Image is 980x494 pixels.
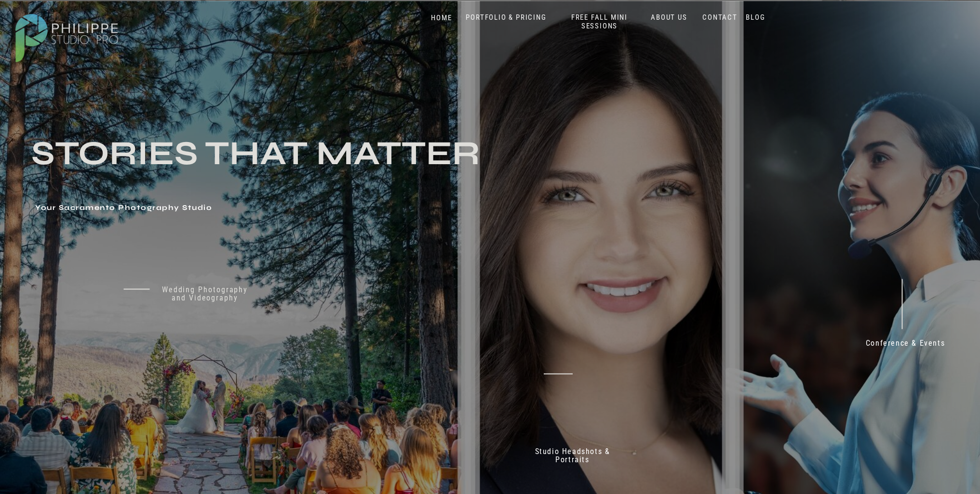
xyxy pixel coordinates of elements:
a: FREE FALL MINI SESSIONS [560,13,640,31]
a: PORTFOLIO & PRICING [462,13,550,22]
a: Studio Headshots & Portraits [524,447,622,468]
a: ABOUT US [649,13,690,22]
h1: Your Sacramento Photography Studio [35,204,424,213]
p: 70+ 5 Star reviews on Google & Yelp [587,380,717,406]
a: Wedding Photography and Videography [155,285,255,311]
h3: Stories that Matter [31,138,544,197]
a: HOME [421,13,462,23]
a: Conference & Events [859,338,952,351]
h2: Don't just take our word for it [504,253,782,346]
a: CONTACT [700,13,740,22]
a: BLOG [744,13,768,22]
